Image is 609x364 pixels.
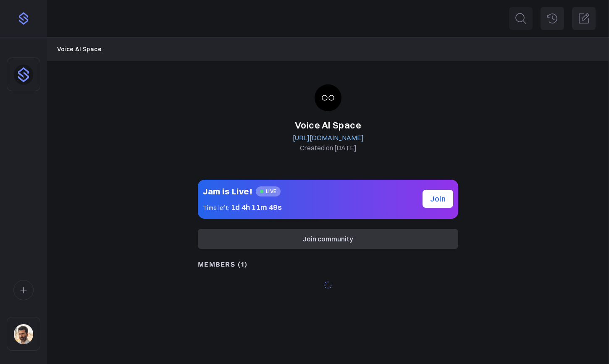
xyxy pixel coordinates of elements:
[57,45,599,54] nav: Breadcrumb
[57,45,102,54] a: Voice AI Space
[231,202,282,212] span: 1d 4h 11m 49s
[256,186,281,196] span: LIVE
[423,190,453,208] a: Join
[198,143,458,153] p: Created on [DATE]
[203,185,252,198] h2: Jam is Live!
[315,84,341,111] img: 9mhdfgk8p09k1q6k3czsv07kq9ew
[203,204,230,212] span: Time left:
[198,118,458,133] h1: Voice AI Space
[198,229,458,249] button: Join community
[14,65,33,85] img: dhnou9yomun9587rl8johsq6w6vr
[293,134,364,142] a: [URL][DOMAIN_NAME]
[17,12,30,25] img: purple-logo-18f04229334c5639164ff563510a1dba46e1211543e89c7069427642f6c28bac.png
[14,324,33,344] img: sqr4epb0z8e5jm577i6jxqftq3ng
[198,259,247,270] h4: MEMBERS (1)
